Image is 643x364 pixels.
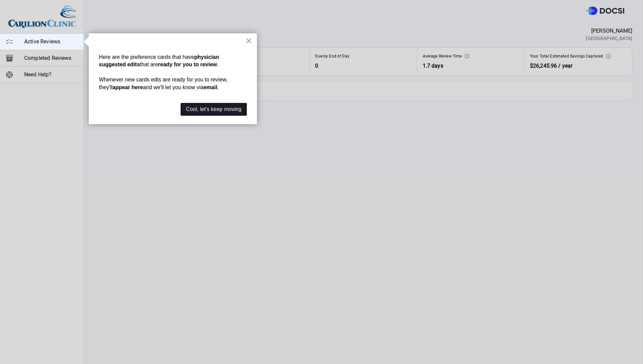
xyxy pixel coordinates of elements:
span: and we'll let you know via [143,84,203,90]
span: that are [140,62,158,67]
strong: physician suggested edits [99,54,221,67]
strong: email [203,84,217,90]
span: Here are the preference cards that have [99,54,194,60]
span: . [217,84,219,90]
span: Whenever new cards edts are ready for you to review, they'll [99,77,229,90]
button: Close [245,35,252,46]
button: Cool, let's keep moving [181,103,247,116]
span: Active Reviews [24,38,78,46]
strong: appear here [112,84,143,90]
strong: ready for you to review [158,62,217,67]
span: . [217,62,218,67]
